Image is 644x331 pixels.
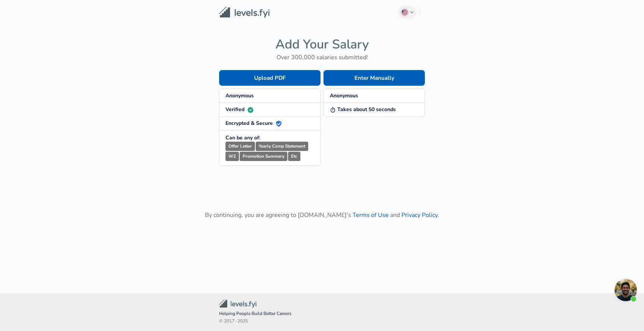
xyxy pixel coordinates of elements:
small: Offer Letter [225,142,255,151]
h4: Add Your Salary [219,37,425,52]
h6: Over 300,000 salaries submitted! [219,52,425,63]
a: Privacy Policy [401,211,438,219]
button: Enter Manually [323,70,425,86]
small: W2 [225,152,239,161]
img: Levels.fyi Community [219,299,256,308]
img: English (US) [402,9,408,15]
button: English (US) [398,6,416,19]
div: Open chat [615,279,637,301]
button: Upload PDF [219,70,321,86]
a: Terms of Use [353,211,389,219]
small: Yearly Comp Statement [256,142,308,151]
strong: Verified [225,106,253,113]
strong: Anonymous [225,92,254,99]
span: © 2017 - 2025 [219,318,425,325]
strong: Anonymous [330,92,358,99]
small: Etc [288,152,300,161]
small: Promotion Summary [240,152,287,161]
img: Levels.fyi [219,7,269,18]
span: Helping People Build Better Careers [219,310,425,318]
strong: Takes about 50 seconds [330,106,396,113]
strong: Can be any of: [225,134,260,141]
strong: Encrypted & Secure [225,120,282,127]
